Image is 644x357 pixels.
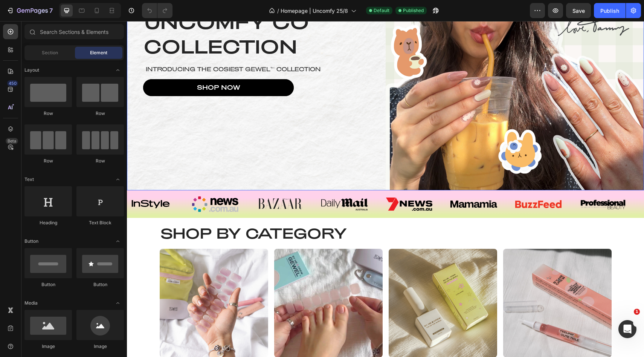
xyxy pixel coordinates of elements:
[16,58,167,75] a: shop now
[24,67,39,74] span: Layout
[388,179,435,187] img: gempages_454504600506991714-cc8e4d8d-03ae-4888-8801-0c60e9b4de12.png
[7,80,18,86] div: 450
[324,179,370,187] img: gempages_454504600506991714-6db968a8-cedd-4bc3-8fa1-24ce9b62fb82.webp
[3,3,56,18] button: 7
[0,175,47,192] img: gempages_454504600506991714-4684b264-64a7-47eb-94e5-c5d86f914b54.svg
[634,309,640,315] span: 1
[600,7,619,15] div: Publish
[90,49,107,56] span: Element
[127,21,644,357] iframe: Design area
[76,281,124,288] div: Button
[281,7,348,15] span: Homepage | Uncomfy 25/8
[618,320,636,338] iframe: Intercom live chat
[112,173,124,185] span: Toggle open
[453,177,499,189] img: gempages_454504600506991714-d2614a57-a0a7-42e3-9ae3-2663cb469dc4.png
[259,176,306,190] img: gempages_454504600506991714-579b1669-c33e-45df-97d7-7f07fa1cc2da.svg
[24,158,72,164] div: Row
[403,7,424,14] span: Published
[24,176,34,183] span: Text
[76,219,124,226] div: Text Block
[65,175,112,191] img: gempages_454504600506991714-a8e17a80-f326-4303-be96-69624235ee1f.svg
[572,8,585,14] span: Save
[70,63,113,70] p: shop now
[594,3,626,18] button: Publish
[142,3,172,18] div: Undo/Redo
[277,7,279,15] span: /
[76,343,124,350] div: Image
[24,238,38,245] span: Button
[112,297,124,309] span: Toggle open
[24,24,124,39] input: Search Sections & Elements
[33,203,485,222] h2: Shop by Category
[19,44,240,52] p: Introducing the cosiest GEWEL™ collection
[33,228,141,336] img: gempages_454504600506991714-c9dd4abb-f75a-4f9f-b56f-6bc7a3d4539f.png
[130,175,176,191] img: gempages_454504600506991714-4401074f-2f74-4c60-9840-54e7c9b917dd.png
[147,228,256,336] img: gempages_454504600506991714-872911e6-67f2-457c-8c4d-0368d6d99c6e.png
[76,158,124,164] div: Row
[24,300,38,306] span: Media
[24,343,72,350] div: Image
[194,176,241,190] img: gempages_454504600506991714-394f9756-c8e3-4a01-b4d3-cd8d04746d7c.png
[262,228,370,336] img: gempages_454504600506991714-19fdc8f7-91dd-4bc7-9874-483402ac2a60.jpg
[24,281,72,288] div: Button
[112,64,124,76] span: Toggle open
[76,110,124,117] div: Row
[6,138,18,144] div: Beta
[566,3,591,18] button: Save
[24,110,72,117] div: Row
[112,235,124,247] span: Toggle open
[376,228,485,336] img: gempages_454504600506991714-9bab6301-c345-4dd8-aaaa-0bc1bff1843a.jpg
[24,219,72,226] div: Heading
[42,49,58,56] span: Section
[374,7,389,14] span: Default
[49,6,53,15] p: 7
